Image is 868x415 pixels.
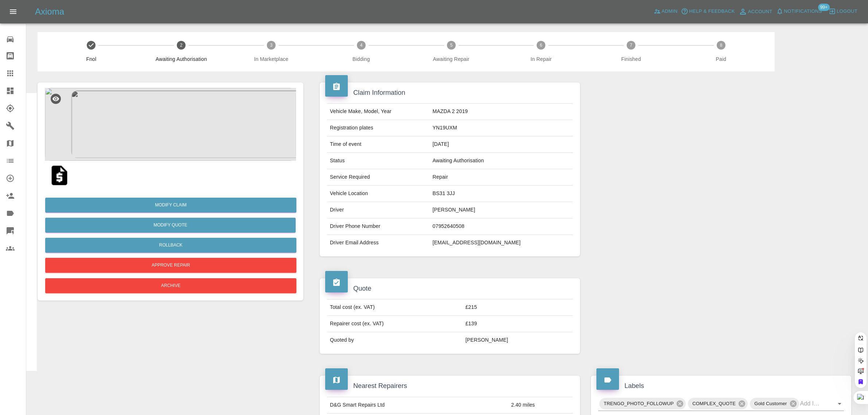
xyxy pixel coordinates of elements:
button: Logout [827,6,859,17]
span: Awaiting Repair [409,55,493,63]
td: Driver Phone Number [327,218,430,235]
text: 7 [630,43,632,48]
td: Registration plates [327,120,430,136]
td: Time of event [327,136,430,153]
text: 2 [180,43,183,48]
td: D&G Smart Repairs Ltd [327,397,508,413]
td: Driver [327,202,430,218]
h4: Labels [596,381,846,391]
span: Fnol [49,55,133,63]
td: 07952640508 [430,218,573,235]
td: Vehicle Location [327,186,430,202]
td: YN19UXM [430,120,573,136]
button: Help & Feedback [679,6,736,17]
td: [DATE] [430,136,573,153]
a: Admin [652,6,680,17]
span: Finished [589,55,673,63]
td: Service Required [327,169,430,186]
h4: Nearest Repairers [325,381,575,391]
span: Bidding [319,55,403,63]
span: COMPLEX_QUOTE [688,399,740,408]
button: Open drawer [4,3,22,20]
td: Vehicle Make, Model, Year [327,104,430,120]
td: £139 [463,316,573,332]
span: TRENGO_PHOTO_FOLLOWUP [599,399,678,408]
span: Paid [679,55,763,63]
span: Notifications [784,7,822,16]
td: MAZDA 2 2019 [430,104,573,120]
a: Modify Claim [45,198,296,213]
span: Logout [837,7,857,16]
button: Rollback [45,238,296,253]
text: 6 [540,43,542,48]
img: 65af22c5-bdd1-463e-8e9a-7f555921ede1 [45,88,296,161]
span: Gold Customer [750,399,791,408]
span: Admin [662,7,678,16]
h4: Quote [325,284,575,294]
div: COMPLEX_QUOTE [688,398,748,410]
img: qt_1SBYXDA4aDea5wMjRFJelV6V [48,164,71,187]
td: Repairer cost (ex. VAT) [327,316,463,332]
text: 4 [360,43,362,48]
button: Modify Quote [45,218,296,233]
td: £215 [463,299,573,316]
span: Awaiting Authorisation [139,55,223,63]
text: 5 [450,43,452,48]
span: In Repair [499,55,583,63]
h4: Claim Information [325,88,575,98]
button: Notifications [774,6,824,17]
td: BS31 3JJ [430,186,573,202]
td: [PERSON_NAME] [430,202,573,218]
td: [EMAIL_ADDRESS][DOMAIN_NAME] [430,235,573,251]
button: Archive [45,278,296,293]
td: Status [327,153,430,169]
span: 99+ [818,4,830,11]
td: Repair [430,169,573,186]
h5: Axioma [35,6,64,18]
a: Account [737,6,774,18]
span: Help & Feedback [689,7,735,16]
td: Driver Email Address [327,235,430,251]
td: [PERSON_NAME] [463,332,573,348]
td: Awaiting Authorisation [430,153,573,169]
button: Open [834,399,845,409]
button: Approve Repair [45,258,296,273]
td: Quoted by [327,332,463,348]
td: 2.40 miles [508,397,573,413]
div: Gold Customer [750,398,799,410]
span: In Marketplace [229,55,314,63]
text: 3 [270,43,273,48]
td: Total cost (ex. VAT) [327,299,463,316]
span: Account [748,8,772,16]
text: 8 [720,43,723,48]
input: Add label [800,398,824,409]
div: TRENGO_PHOTO_FOLLOWUP [599,398,686,410]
